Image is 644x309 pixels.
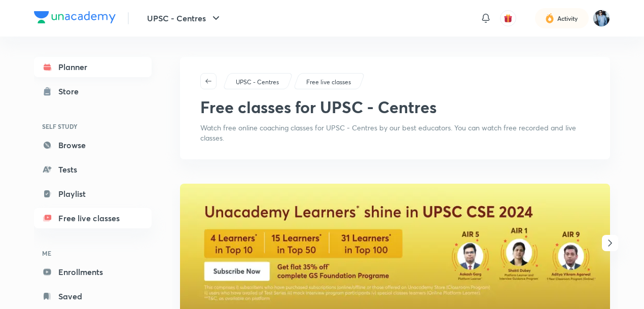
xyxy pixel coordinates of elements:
p: Free live classes [306,78,351,87]
img: Shipu [593,10,610,27]
a: Free live classes [34,208,152,228]
img: activity [545,12,554,24]
a: Saved [34,286,152,306]
img: avatar [504,14,513,23]
div: Store [58,85,85,97]
a: Planner [34,57,152,77]
h1: Free classes for UPSC - Centres [200,97,437,117]
button: avatar [500,10,516,26]
a: UPSC - Centres [234,78,281,87]
p: Watch free online coaching classes for UPSC - Centres by our best educators. You can watch free r... [200,123,590,143]
p: UPSC - Centres [236,78,279,87]
a: Browse [34,135,152,155]
a: Company Logo [34,11,116,26]
a: Free live classes [305,78,353,87]
img: Company Logo [34,11,116,23]
button: UPSC - Centres [141,8,228,28]
h6: SELF STUDY [34,118,152,135]
a: Store [34,81,152,101]
a: Enrollments [34,262,152,282]
a: Tests [34,159,152,180]
h6: ME [34,245,152,262]
a: Playlist [34,184,152,204]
